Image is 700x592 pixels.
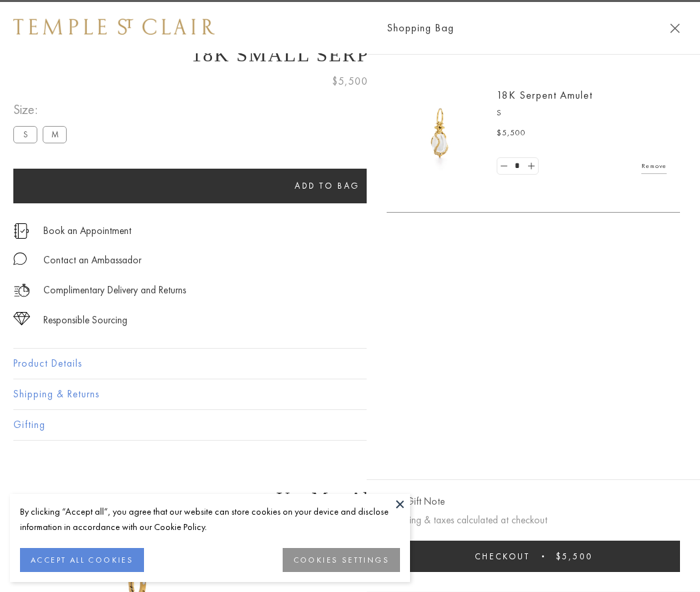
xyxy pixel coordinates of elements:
img: icon_appointment.svg [13,223,29,239]
button: Shipping & Returns [13,379,687,409]
span: Size: [13,99,72,121]
a: Book an Appointment [43,223,131,238]
button: Gifting [13,410,687,440]
a: Set quantity to 2 [524,158,537,175]
button: Add to bag [13,169,641,203]
a: 18K Serpent Amulet [497,88,593,102]
img: icon_sourcing.svg [13,312,30,325]
button: COOKIES SETTINGS [283,548,400,572]
span: Add to bag [295,180,360,191]
label: M [43,126,67,143]
img: MessageIcon-01_2.svg [13,252,27,265]
span: $5,500 [332,73,368,90]
img: Temple St. Clair [13,19,215,35]
div: Responsible Sourcing [43,312,127,329]
a: Remove [641,159,667,173]
div: Contact an Ambassador [43,252,141,269]
button: ACCEPT ALL COOKIES [20,548,144,572]
img: icon_delivery.svg [13,282,30,299]
p: S [497,107,667,120]
span: Checkout [475,551,530,562]
h3: You May Also Like [33,488,667,509]
span: $5,500 [556,551,593,562]
img: P51836-E11SERPPV [400,93,480,173]
span: Shopping Bag [387,19,454,37]
div: By clicking “Accept all”, you agree that our website can store cookies on your device and disclos... [20,504,400,535]
p: Complimentary Delivery and Returns [43,282,186,299]
button: Checkout $5,500 [387,541,680,572]
p: Shipping & taxes calculated at checkout [387,512,680,529]
label: S [13,126,37,143]
a: Set quantity to 0 [497,158,511,175]
span: $5,500 [497,127,526,140]
h1: 18K Small Serpent Amulet [13,43,687,66]
button: Close Shopping Bag [670,23,680,33]
button: Add Gift Note [387,493,445,510]
button: Product Details [13,349,687,379]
